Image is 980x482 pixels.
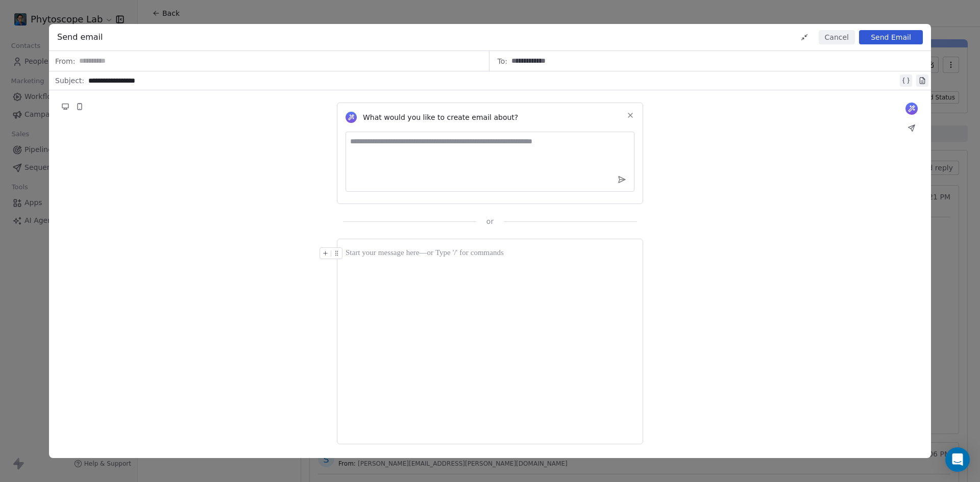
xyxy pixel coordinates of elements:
[486,216,494,226] span: or
[57,31,103,43] span: Send email
[945,447,970,472] div: Open Intercom Messenger
[859,30,923,44] button: Send Email
[363,112,518,122] span: What would you like to create email about?
[498,56,507,66] span: To:
[819,30,855,44] button: Cancel
[55,75,84,89] span: Subject:
[55,56,75,66] span: From:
